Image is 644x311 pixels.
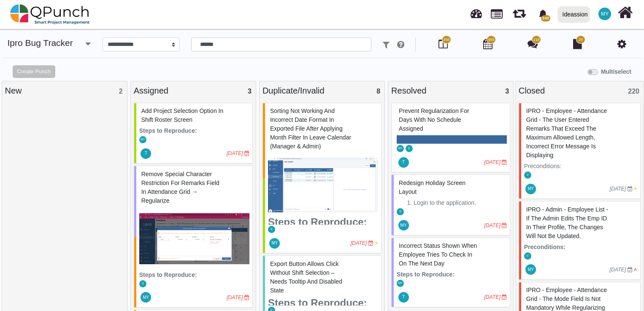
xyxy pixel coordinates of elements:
a: MY [593,0,616,27]
span: T [145,151,147,155]
span: Selvarani [268,226,275,233]
div: Notification [536,6,550,21]
span: MY [141,138,145,141]
span: Mohammed Yakub Raza Khan A [397,145,404,152]
span: 242 [541,15,550,21]
span: Dashboard [471,5,482,18]
i: Due Date [628,186,633,191]
img: qpunch-sp.fa6292f.png [10,2,90,27]
i: Document Library [573,39,582,49]
i: [DATE] [227,150,243,156]
div: Resolved [391,84,510,97]
span: Mohammed Yakub Raza Khan A [598,8,611,20]
div: Closed [519,84,641,97]
i: Home [618,5,633,21]
i: [DATE] [610,186,626,192]
i: Due Date [502,223,507,228]
strong: Steps to Reproduce: [268,297,367,308]
span: V [527,174,529,177]
i: [DATE] [484,159,501,165]
i: High [634,267,637,272]
strong: Steps to Reproduce: [397,271,455,278]
span: T [402,295,405,299]
span: Thalha [398,292,409,303]
span: MY [400,223,407,228]
span: #77227 [270,260,342,294]
img: e822287c-b145-4ed9-8f2e-6f1ce713f026.png [139,207,249,271]
span: MY [528,268,534,272]
span: MY [601,11,609,16]
span: #74372 [270,107,351,150]
span: 20 [579,37,583,43]
span: Thalha [398,157,409,168]
b: Multiselect [601,68,631,75]
span: Mohammed Yakub Raza Khan A [141,292,151,303]
i: Calendar [483,39,492,49]
span: #81805 [141,107,224,123]
button: Create Punch [13,65,55,78]
a: ipro Bug Tracker [8,38,73,48]
span: #60866 [526,206,609,239]
div: Assigned [134,84,253,97]
span: S [408,147,410,150]
div: Duplicate/Invalid [262,84,382,97]
span: V [527,255,529,257]
i: Due Date [502,295,507,300]
i: [DATE] [227,295,243,300]
strong: Steps to Reproduce: [139,271,197,278]
i: Due Date [368,241,373,246]
a: Ideassion [554,0,593,28]
div: Ideassion [563,7,588,22]
span: #81686 [399,107,469,132]
span: 2 [119,88,123,95]
i: Medium [634,186,637,191]
span: 220 [628,88,639,95]
span: MY [398,147,402,150]
span: Mohammed Yakub Raza Khan A [398,220,409,231]
i: Board [438,39,448,49]
span: #61256 [526,107,607,158]
img: b5bd917b-530c-4bf7-9ad6-90eea2737e61.png [268,153,378,216]
span: 458 [443,37,449,43]
span: Thalha [141,148,151,159]
span: MY [528,187,534,191]
span: MY [143,295,149,300]
i: Due Date [244,295,249,300]
li: Login to the application. [414,198,507,207]
i: Due Date [502,160,507,165]
span: Selvarani [397,208,404,215]
span: Vinusha [524,252,531,260]
span: #81824 [141,171,219,204]
span: Mohammed Yakub Raza Khan A [525,264,536,275]
span: 218 [533,37,540,43]
i: [DATE] [610,267,626,273]
strong: Steps to Reproduce: [268,216,367,228]
strong: Preconditions: [524,244,566,250]
span: Vinusha [524,172,531,179]
a: bell fill242 [533,0,554,27]
span: 455 [488,37,494,43]
span: S [271,228,273,231]
span: 3 [505,88,509,95]
span: Selvarani [406,145,413,152]
span: Mohammed Yakub Raza Khan A [139,136,146,143]
span: T [402,160,405,164]
span: S [142,282,144,285]
i: [DATE] [351,240,367,246]
i: [DATE] [484,223,501,228]
div: New [5,84,124,97]
span: MY [398,282,402,285]
p: Preconditions: [524,162,637,171]
span: 3 [248,88,252,95]
i: Due Date [628,267,633,272]
span: #81786 [399,180,465,195]
span: S [399,210,401,213]
i: Punch Discussion [528,39,538,49]
strong: Steps to Reproduce: [139,127,197,134]
span: Mohammed Yakub Raza Khan A [397,280,404,287]
span: #81823 [399,242,477,267]
span: Iteration [513,4,526,18]
span: Mohammed Yakub Raza Khan A [269,238,280,249]
i: Medium [375,241,378,246]
i: Due Date [244,151,249,156]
